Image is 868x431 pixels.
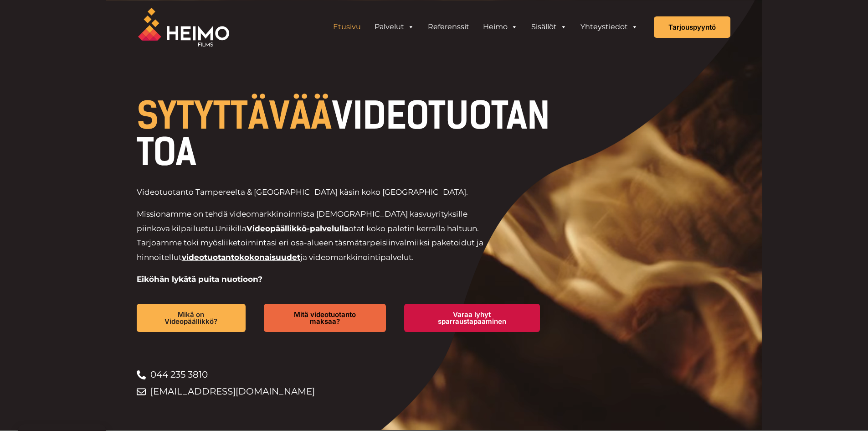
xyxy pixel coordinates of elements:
[300,253,414,262] span: ja videomarkkinointipalvelut.
[654,16,730,38] a: Tarjouspyyntö
[215,224,247,233] span: Uniikilla
[476,18,524,36] a: Heimo
[148,366,208,383] span: 044 235 3810
[247,224,349,233] a: Videopäällikkö-palvelulla
[137,98,558,171] h1: VIDEOTUOTANTOA
[421,18,476,36] a: Referenssit
[404,304,540,332] a: Varaa lyhyt sparraustapaaminen
[137,366,558,383] a: 044 235 3810
[264,304,385,332] a: Mitä videotuotanto maksaa?
[322,18,649,36] aside: Header Widget 1
[151,311,231,325] span: Mikä on Videopäällikkö?
[326,18,368,36] a: Etusivu
[137,238,483,262] span: valmiiksi paketoidut ja hinnoitellut
[419,311,525,325] span: Varaa lyhyt sparraustapaaminen
[182,253,300,262] a: videotuotantokokonaisuudet
[137,275,262,284] strong: Eiköhän lykätä puita nuotioon?
[137,94,332,138] span: SYTYTTÄVÄÄ
[574,18,645,36] a: Yhteystiedot
[368,18,421,36] a: Palvelut
[524,18,574,36] a: Sisällöt
[278,311,371,325] span: Mitä videotuotanto maksaa?
[137,207,496,265] p: Missionamme on tehdä videomarkkinoinnista [DEMOGRAPHIC_DATA] kasvuyrityksille piinkova kilpailuetu.
[138,8,229,47] img: Heimo Filmsin logo
[137,304,246,332] a: Mikä on Videopäällikkö?
[137,383,558,400] a: [EMAIL_ADDRESS][DOMAIN_NAME]
[148,383,315,400] span: [EMAIL_ADDRESS][DOMAIN_NAME]
[137,185,496,200] p: Videotuotanto Tampereelta & [GEOGRAPHIC_DATA] käsin koko [GEOGRAPHIC_DATA].
[221,238,395,247] span: liiketoimintasi eri osa-alueen täsmätarpeisiin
